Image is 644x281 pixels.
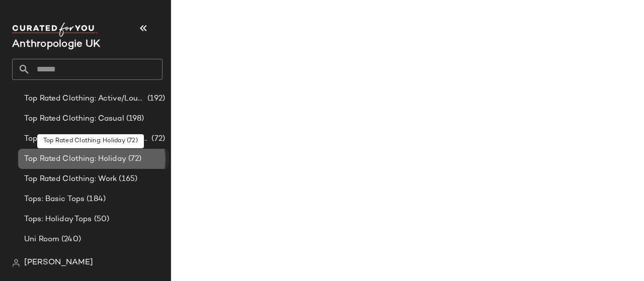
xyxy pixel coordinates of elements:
[59,234,81,245] span: (240)
[24,257,93,269] span: [PERSON_NAME]
[124,113,144,125] span: (198)
[24,194,85,205] span: Tops: Basic Tops
[24,113,124,125] span: Top Rated Clothing: Casual
[117,173,137,185] span: (165)
[24,234,59,245] span: Uni Room
[12,259,20,267] img: svg%3e
[24,214,92,225] span: Tops: Holiday Tops
[12,23,98,37] img: cfy_white_logo.C9jOOHJF.svg
[24,93,145,105] span: Top Rated Clothing: Active/Lounge/Sport
[12,39,100,50] span: Current Company Name
[24,173,117,185] span: Top Rated Clothing: Work
[24,153,126,165] span: Top Rated Clothing: Holiday
[24,133,149,145] span: Top Rated Clothing: Cocktail & Party
[145,93,165,105] span: (192)
[149,133,165,145] span: (72)
[92,214,110,225] span: (50)
[85,194,106,205] span: (184)
[126,153,142,165] span: (72)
